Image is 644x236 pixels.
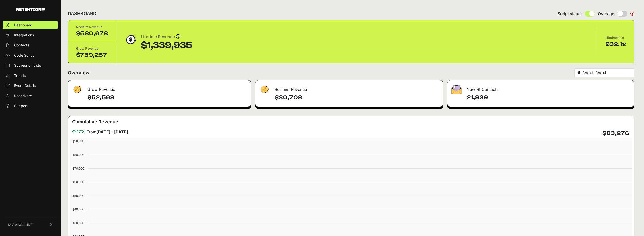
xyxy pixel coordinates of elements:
span: Reactivate [14,93,32,98]
div: New R! Contacts [447,80,634,96]
text: $50,000 [73,194,84,198]
strong: [DATE] - [DATE] [96,129,128,134]
h4: $83,276 [602,129,629,137]
a: Code Script [3,51,58,59]
a: Support [3,102,58,110]
text: $40,000 [73,207,84,211]
text: $30,000 [73,221,84,225]
div: $759,257 [76,51,108,59]
div: Reclaim Revenue [255,80,443,96]
span: Code Script [14,53,34,58]
span: Contacts [14,43,29,48]
a: Contacts [3,41,58,49]
h4: 21,839 [467,93,630,102]
span: Event Details [14,83,36,88]
h4: $30,708 [275,93,439,102]
h2: Overview [68,69,89,76]
div: Reclaim Revenue [76,25,108,30]
img: Retention.com [16,8,45,11]
span: Dashboard [14,22,32,28]
img: fa-dollar-13500eef13a19c4ab2b9ed9ad552e47b0d9fc28b02b83b90ba0e00f96d6372e9.png [259,85,269,95]
h2: DASHBOARD [68,10,96,17]
text: $70,000 [73,167,84,170]
h3: Cumulative Revenue [72,118,118,125]
div: Grow Revenue [76,46,108,51]
div: 932.1x [605,40,626,49]
div: Grow Revenue [68,80,251,96]
text: $80,000 [73,153,84,157]
div: Lifetime Revenue [141,33,192,40]
a: Integrations [3,31,58,39]
a: MY ACCOUNT [3,217,58,232]
img: fa-envelope-19ae18322b30453b285274b1b8af3d052b27d846a4fbe8435d1a52b978f639a2.png [451,85,462,94]
span: Trends [14,73,26,78]
span: 17% [77,128,86,135]
a: Supression Lists [3,61,58,69]
text: $90,000 [73,139,84,143]
img: fa-dollar-13500eef13a19c4ab2b9ed9ad552e47b0d9fc28b02b83b90ba0e00f96d6372e9.png [72,85,82,95]
a: Event Details [3,82,58,90]
span: MY ACCOUNT [8,222,33,227]
span: Support [14,103,28,108]
a: Dashboard [3,21,58,29]
span: Supression Lists [14,63,41,68]
span: Integrations [14,33,34,38]
text: $60,000 [73,180,84,184]
span: Script status [558,11,582,17]
a: Reactivate [3,92,58,100]
a: Trends [3,72,58,80]
div: $580,678 [76,30,108,38]
h4: $52,568 [87,93,247,102]
span: From [87,129,128,135]
span: Overage [598,11,614,17]
img: dollar-coin-05c43ed7efb7bc0c12610022525b4bbbb207c7efeef5aecc26f025e68dcafac9.png [124,33,137,46]
div: $1,339,935 [141,40,192,51]
div: Lifetime ROI [605,35,626,40]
